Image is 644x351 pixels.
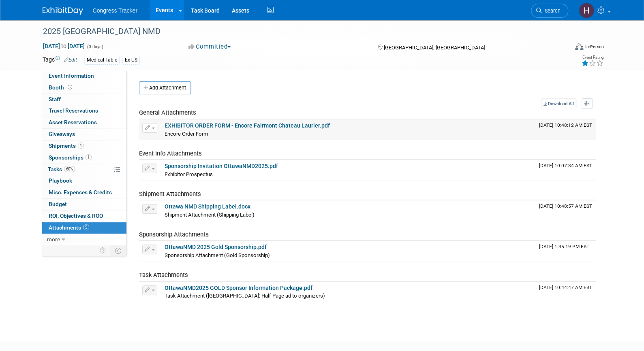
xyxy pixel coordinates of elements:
[539,163,592,168] span: Upload Timestamp
[49,201,67,207] span: Budget
[49,177,72,184] span: Playbook
[49,213,103,219] span: ROI, Objectives & ROO
[536,119,596,140] td: Upload Timestamp
[520,42,604,54] div: Event Format
[42,222,126,234] a: Attachments5
[49,143,84,149] span: Shipments
[139,81,191,94] button: Add Attachment
[165,252,270,258] span: Sponsorship Attachment (Gold Sponsorship)
[539,203,592,209] span: Upload Timestamp
[43,55,77,65] td: Tags
[83,224,89,230] span: 5
[49,224,89,231] span: Attachments
[42,187,126,198] a: Misc. Expenses & Credits
[581,55,603,60] div: Event Rating
[536,282,596,302] td: Upload Timestamp
[86,44,103,49] span: (3 days)
[78,143,84,149] span: 1
[47,236,60,243] span: more
[139,271,188,279] span: Task Attachments
[84,56,120,64] div: Medical Table
[122,56,140,64] div: Ex-US
[40,24,556,39] div: 2025 [GEOGRAPHIC_DATA] NMD
[49,72,94,79] span: Event Information
[42,70,126,82] a: Event Information
[48,166,75,172] span: Tasks
[49,154,92,161] span: Sponsorships
[49,84,74,91] span: Booth
[64,166,75,172] span: 60%
[165,203,250,210] a: Ottawa NMD Shipping Label.docx
[139,231,209,238] span: Sponsorship Attachments
[536,200,596,221] td: Upload Timestamp
[93,7,137,14] span: Congress Tracker
[531,4,568,18] a: Search
[165,131,208,137] span: Encore Order Form
[539,244,589,249] span: Upload Timestamp
[43,7,83,15] img: ExhibitDay
[539,285,592,290] span: Upload Timestamp
[42,117,126,128] a: Asset Reservations
[96,245,110,256] td: Personalize Event Tab Strip
[42,164,126,175] a: Tasks60%
[536,241,596,261] td: Upload Timestamp
[42,211,126,222] a: ROI, Objectives & ROO
[139,150,202,157] span: Event Info Attachments
[110,245,126,256] td: Toggle Event Tabs
[64,57,77,63] a: Edit
[49,96,61,102] span: Staff
[186,43,234,51] button: Committed
[165,122,330,129] a: EXHIBITOR ORDER FORM - Encore Fairmont Chateau Laurier.pdf
[66,84,74,90] span: Booth not reserved yet
[575,43,583,50] img: Format-Inperson.png
[165,285,312,291] a: OttawaNMD2025 GOLD Sponsor Information Package.pdf
[42,94,126,105] a: Staff
[42,234,126,245] a: more
[42,199,126,210] a: Budget
[60,43,68,49] span: to
[536,160,596,180] td: Upload Timestamp
[165,212,255,218] span: Shipment Attachment (Shipping Label)
[139,109,196,116] span: General Attachments
[42,105,126,117] a: Travel Reservations
[42,175,126,187] a: Playbook
[49,119,97,126] span: Asset Reservations
[49,189,112,196] span: Misc. Expenses & Credits
[165,171,213,177] span: Exhibitor Prospectus
[165,244,267,250] a: OttawaNMD 2025 Gold Sponsorship.pdf
[42,129,126,140] a: Giveaways
[139,190,201,198] span: Shipment Attachments
[42,152,126,164] a: Sponsorships1
[584,44,603,50] div: In-Person
[49,107,98,114] span: Travel Reservations
[42,82,126,94] a: Booth
[42,140,126,152] a: Shipments1
[86,154,92,160] span: 1
[165,163,278,169] a: Sponsorship Invitation OttawaNMD2025.pdf
[384,45,485,51] span: [GEOGRAPHIC_DATA], [GEOGRAPHIC_DATA]
[49,131,75,137] span: Giveaways
[541,98,576,109] a: Download All
[43,43,85,50] span: [DATE] [DATE]
[165,293,325,299] span: Task Attachment ([GEOGRAPHIC_DATA]: Half Page ad to organizers)
[542,8,561,14] span: Search
[579,3,594,18] img: Heather Jones
[539,122,592,128] span: Upload Timestamp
